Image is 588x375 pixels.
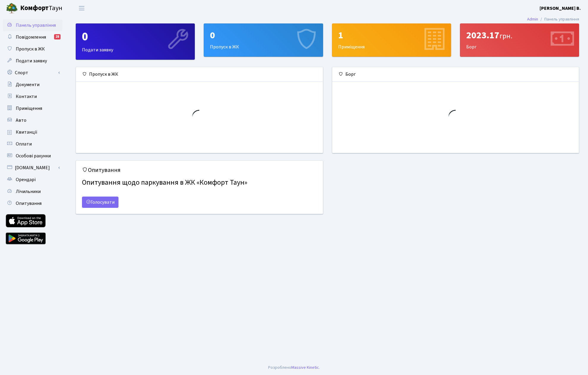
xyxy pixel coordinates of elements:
[518,13,588,26] nav: breadcrumb
[540,5,581,12] a: [PERSON_NAME] В.
[3,31,62,43] a: Повідомлення28
[3,138,62,150] a: Оплати
[3,19,62,31] a: Панель управління
[74,3,89,13] button: Переключити навігацію
[82,30,189,44] div: 0
[540,5,581,12] b: [PERSON_NAME] В.
[527,16,538,22] a: Admin
[16,58,47,64] span: Подати заявку
[3,67,62,79] a: Спорт
[82,167,317,174] h5: Опитування
[500,31,512,41] span: грн.
[3,102,62,114] a: Приміщення
[16,105,42,112] span: Приміщення
[54,34,61,39] div: 28
[338,30,445,41] div: 1
[16,22,56,29] span: Панель управління
[16,153,51,159] span: Особові рахунки
[210,30,317,41] div: 0
[82,197,118,208] a: Голосувати
[3,55,62,67] a: Подати заявку
[20,3,62,13] span: Таун
[20,3,49,13] b: Комфорт
[268,364,320,371] div: .
[268,364,291,371] a: Розроблено
[76,67,323,82] div: Пропуск в ЖК
[3,197,62,209] a: Опитування
[3,43,62,55] a: Пропуск в ЖК
[16,93,37,100] span: Контакти
[460,24,579,56] div: Борг
[16,34,46,40] span: Повідомлення
[76,23,195,60] a: 0Подати заявку
[16,81,39,88] span: Документи
[16,200,42,207] span: Опитування
[3,126,62,138] a: Квитанції
[3,162,62,174] a: [DOMAIN_NAME]
[3,186,62,197] a: Лічильники
[332,24,451,56] div: Приміщення
[332,67,579,82] div: Борг
[16,46,45,52] span: Пропуск в ЖК
[291,364,319,371] a: Massive Kinetic
[204,24,323,56] div: Пропуск в ЖК
[16,188,41,195] span: Лічильники
[466,30,573,41] div: 2023.17
[3,150,62,162] a: Особові рахунки
[332,23,451,57] a: 1Приміщення
[6,2,18,14] img: logo.png
[76,24,195,59] div: Подати заявку
[3,114,62,126] a: Авто
[16,129,37,135] span: Квитанції
[16,141,32,147] span: Оплати
[3,174,62,186] a: Орендарі
[3,79,62,91] a: Документи
[538,16,579,23] li: Панель управління
[82,176,317,189] h4: Опитування щодо паркування в ЖК «Комфорт Таун»
[16,176,36,183] span: Орендарі
[3,91,62,102] a: Контакти
[204,23,323,57] a: 0Пропуск в ЖК
[16,117,26,124] span: Авто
